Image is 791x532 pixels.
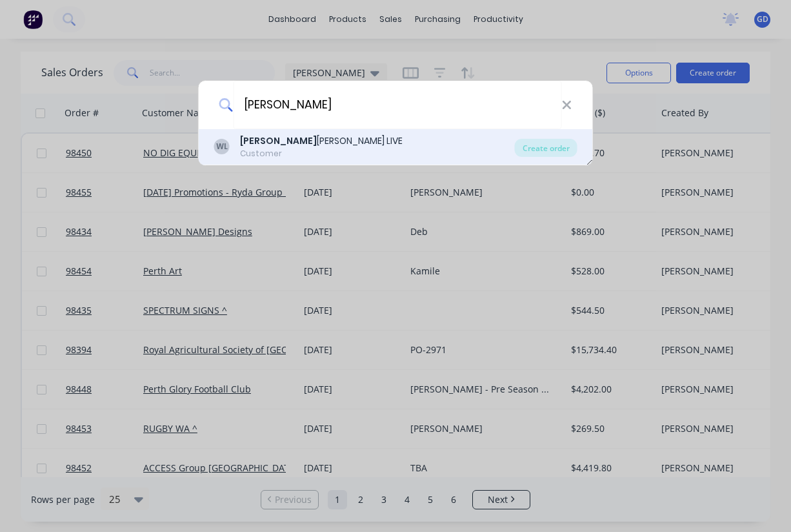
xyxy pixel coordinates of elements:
[240,148,403,159] div: Customer
[240,134,317,147] b: [PERSON_NAME]
[515,139,577,157] div: Create order
[233,81,561,129] input: Enter a customer name to create a new order...
[240,134,403,148] div: [PERSON_NAME] LIVE
[214,139,230,154] div: WL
